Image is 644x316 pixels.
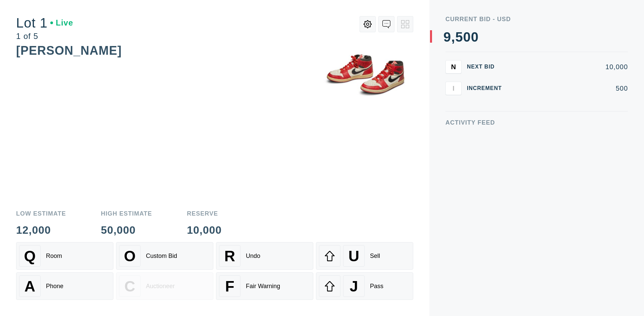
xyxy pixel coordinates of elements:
[451,63,456,71] span: N
[16,242,113,270] button: QRoom
[443,30,451,44] div: 9
[187,209,222,215] div: Reserve
[24,247,36,265] span: Q
[16,209,66,215] div: Low Estimate
[16,45,122,58] div: [PERSON_NAME]
[46,283,63,290] div: Phone
[370,283,383,290] div: Pass
[513,63,628,70] div: 10,000
[16,32,73,40] div: 1 of 5
[513,85,628,92] div: 500
[467,86,507,91] div: Increment
[216,242,313,270] button: RUndo
[50,19,73,27] div: Live
[224,247,235,265] span: R
[246,283,280,290] div: Fair Warning
[316,272,413,300] button: JPass
[216,272,313,300] button: FFair Warning
[445,82,462,95] button: I
[101,209,152,215] div: High Estimate
[445,16,628,22] div: Current Bid - USD
[316,242,413,270] button: USell
[24,278,35,295] span: A
[445,120,628,126] div: Activity Feed
[455,30,463,44] div: 5
[225,278,234,295] span: F
[116,242,213,270] button: OCustom Bid
[101,223,152,234] div: 50,000
[187,223,222,234] div: 10,000
[146,253,177,260] div: Custom Bid
[246,253,260,260] div: Undo
[471,30,479,44] div: 0
[46,253,62,260] div: Room
[350,278,358,295] span: J
[451,30,455,165] div: ,
[124,247,136,265] span: O
[16,16,73,30] div: Lot 1
[463,30,471,44] div: 0
[146,283,175,290] div: Auctioneer
[16,272,113,300] button: APhone
[467,64,507,70] div: Next Bid
[16,223,66,234] div: 12,000
[445,60,462,74] button: N
[370,253,380,260] div: Sell
[116,272,213,300] button: CAuctioneer
[124,278,135,295] span: C
[348,247,359,265] span: U
[452,84,454,92] span: I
